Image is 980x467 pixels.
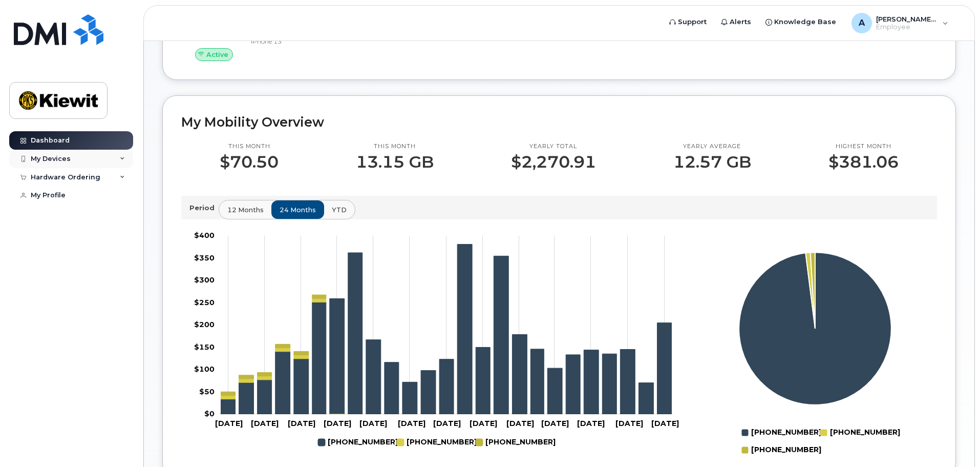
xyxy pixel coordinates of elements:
tspan: $300 [194,275,215,285]
a: Support [662,12,714,32]
tspan: [DATE] [324,419,351,428]
tspan: [DATE] [251,419,279,428]
p: This month [356,143,434,151]
a: Knowledge Base [758,12,843,32]
p: $2,270.91 [511,153,596,171]
p: 13.15 GB [356,153,434,171]
tspan: [DATE] [288,419,315,428]
g: 587-437-2926 [476,434,556,451]
tspan: [DATE] [398,419,425,428]
g: 587-437-4520 [397,434,477,451]
g: Chart [739,252,900,459]
p: 12.57 GB [673,153,751,171]
tspan: [DATE] [541,419,569,428]
tspan: [DATE] [215,419,243,428]
span: [PERSON_NAME].[PERSON_NAME] [876,15,938,23]
g: Legend [741,424,900,459]
p: Yearly total [511,143,596,151]
g: Chart [194,231,679,451]
tspan: [DATE] [470,419,497,428]
tspan: $100 [194,364,215,374]
g: Legend [318,434,556,451]
span: Alerts [730,17,751,27]
g: Series [739,252,891,405]
tspan: [DATE] [433,419,461,428]
p: Highest month [828,143,899,151]
span: A [859,17,865,29]
g: 778-231-8597 [318,434,398,451]
tspan: [DATE] [651,419,679,428]
p: $381.06 [828,153,899,171]
tspan: $50 [199,387,215,396]
p: This month [220,143,279,151]
tspan: [DATE] [506,419,534,428]
span: Support [678,17,707,27]
tspan: [DATE] [359,419,387,428]
span: YTD [332,205,347,215]
div: ashley.smidt [844,13,955,33]
p: $70.50 [220,153,279,171]
g: 587-437-2926 [221,295,326,395]
tspan: $400 [194,231,215,240]
tspan: $200 [194,320,215,329]
p: Period [189,203,219,213]
p: Yearly average [673,143,751,151]
span: Active [206,50,228,59]
tspan: $350 [194,253,215,262]
span: 12 months [227,205,264,215]
span: Employee [876,23,938,31]
g: 778-231-8597 [221,244,671,414]
iframe: Messenger Launcher [935,422,972,459]
tspan: [DATE] [577,419,605,428]
a: Alerts [714,12,758,32]
h2: My Mobility Overview [181,114,937,130]
tspan: $150 [194,342,215,351]
tspan: [DATE] [615,419,643,428]
span: Knowledge Base [774,17,836,27]
tspan: $250 [194,297,215,307]
div: iPhone 13 [251,37,357,46]
tspan: $0 [204,409,215,418]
